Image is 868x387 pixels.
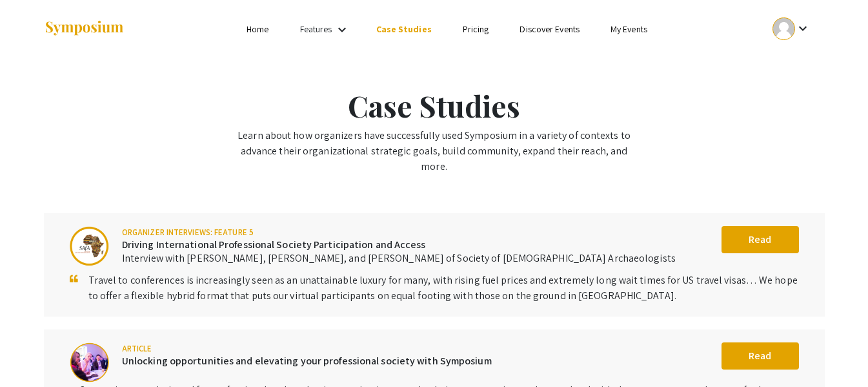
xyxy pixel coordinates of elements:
[334,22,350,37] mat-icon: Expand Features list
[231,128,637,174] div: Learn about how organizers have successfully used Symposium in a variety of contexts to advance t...
[611,23,647,35] a: My Events
[70,342,109,382] img: Unlocking opportunities and elevating your professional society with Symposium
[722,342,799,370] button: Read
[376,23,432,35] a: Case Studies
[247,23,268,35] a: Home
[759,14,824,43] button: Expand account dropdown
[44,20,125,37] img: Symposium by ForagerOne
[520,23,580,35] a: Discover Events
[722,226,799,253] button: Read
[88,273,799,304] div: Travel to conferences is increasingly seen as an unattainable luxury for many, with rising fuel p...
[122,342,492,355] div: Article
[70,226,109,266] img: Driving International Professional Society Participation and Access
[122,226,676,238] div: Organizer interviews: Feature 5
[463,23,489,35] a: Pricing
[300,23,332,35] a: Features
[231,84,637,128] div: Case Studies
[122,355,492,367] h6: Unlocking opportunities and elevating your professional society with Symposium
[10,329,55,377] iframe: Chat
[795,21,811,36] mat-icon: Expand account dropdown
[122,238,676,251] h6: Driving International Professional Society Participation and Access
[122,251,676,266] div: Interview with [PERSON_NAME], [PERSON_NAME], and [PERSON_NAME] of Society of [DEMOGRAPHIC_DATA] A...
